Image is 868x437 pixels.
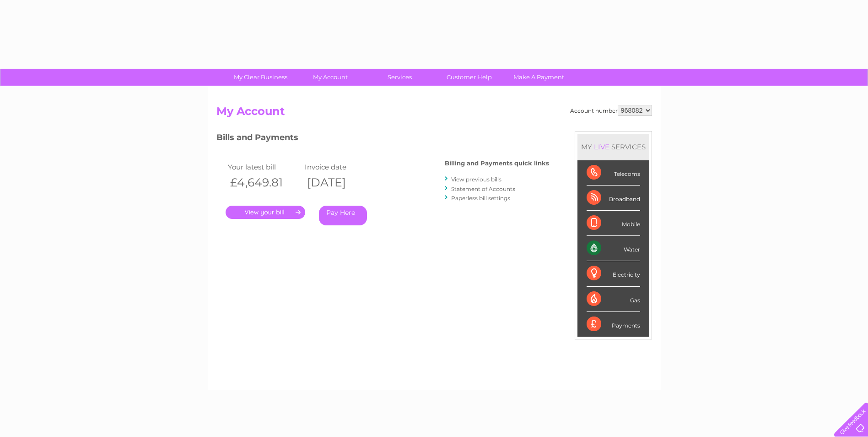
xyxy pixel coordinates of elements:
[302,161,380,173] td: Invoice date
[431,69,507,86] a: Customer Help
[587,160,640,186] div: Telecoms
[587,236,640,261] div: Water
[451,176,501,183] a: View previous bills
[587,287,640,312] div: Gas
[577,134,649,160] div: MY SERVICES
[226,173,303,192] th: £4,649.81
[587,312,640,337] div: Payments
[292,69,368,86] a: My Account
[319,206,367,225] a: Pay Here
[223,69,298,86] a: My Clear Business
[587,186,640,211] div: Broadband
[570,105,652,116] div: Account number
[451,195,510,202] a: Paperless bill settings
[216,131,549,147] h3: Bills and Payments
[587,261,640,286] div: Electricity
[362,69,437,86] a: Services
[501,69,577,86] a: Make A Payment
[587,211,640,236] div: Mobile
[226,206,305,219] a: .
[445,160,549,167] h4: Billing and Payments quick links
[592,142,611,151] div: LIVE
[302,173,380,192] th: [DATE]
[216,105,652,122] h2: My Account
[226,161,303,173] td: Your latest bill
[451,186,515,192] a: Statement of Accounts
